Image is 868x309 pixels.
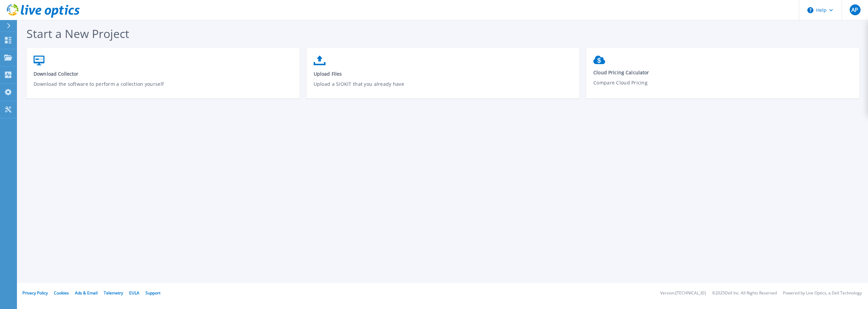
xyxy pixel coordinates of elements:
a: Telemetry [104,290,123,296]
a: Support [145,290,160,296]
a: Ads & Email [75,290,98,296]
a: Cloud Pricing CalculatorCompare Cloud Pricing [586,52,860,100]
span: Cloud Pricing Calculator [593,69,853,76]
a: Upload FilesUpload a SIOKIT that you already have [307,52,580,101]
a: Privacy Policy [22,290,48,296]
span: Download Collector [34,71,293,77]
a: Cookies [54,290,69,296]
li: Powered by Live Optics, a Dell Technology [783,291,862,295]
a: EULA [129,290,139,296]
a: Download CollectorDownload the software to perform a collection yourself [26,52,300,101]
li: Version: [TECHNICAL_ID] [660,291,706,295]
span: AP [851,7,858,13]
li: © 2025 Dell Inc. All Rights Reserved [712,291,777,295]
p: Upload a SIOKIT that you already have [314,80,573,96]
p: Download the software to perform a collection yourself [34,80,293,96]
span: Start a New Project [26,26,129,41]
p: Compare Cloud Pricing [593,79,853,95]
span: Upload Files [314,71,573,77]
